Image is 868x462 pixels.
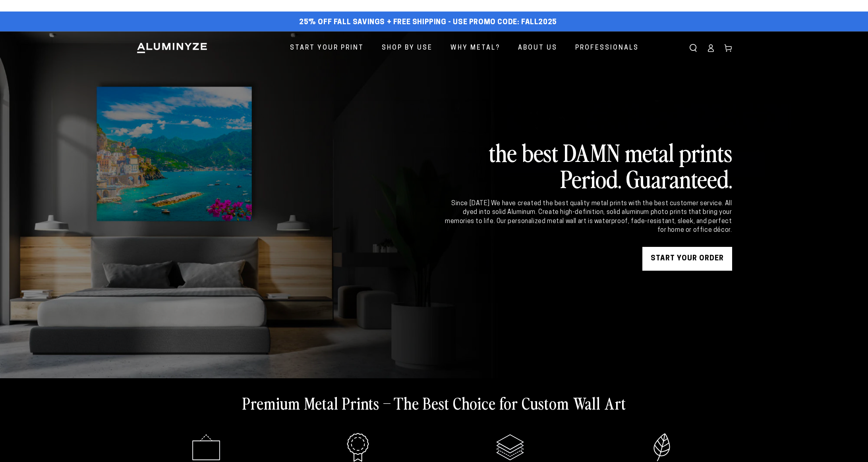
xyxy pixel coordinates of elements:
[376,38,439,59] a: Shop By Use
[684,39,702,57] summary: Search our site
[290,42,364,54] span: Start Your Print
[450,42,500,54] span: Why Metal?
[444,199,732,235] div: Since [DATE] We have created the best quality metal prints with the best customer service. All dy...
[242,393,626,413] h2: Premium Metal Prints – The Best Choice for Custom Wall Art
[569,38,645,59] a: Professionals
[642,247,732,271] a: START YOUR Order
[299,18,557,27] span: 25% off FALL Savings + Free Shipping - Use Promo Code: FALL2025
[445,38,506,59] a: Why Metal?
[575,42,639,54] span: Professionals
[518,42,557,54] span: About Us
[444,139,732,191] h2: the best DAMN metal prints Period. Guaranteed.
[136,42,208,54] img: Aluminyze
[382,42,433,54] span: Shop By Use
[512,38,563,59] a: About Us
[284,38,370,59] a: Start Your Print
